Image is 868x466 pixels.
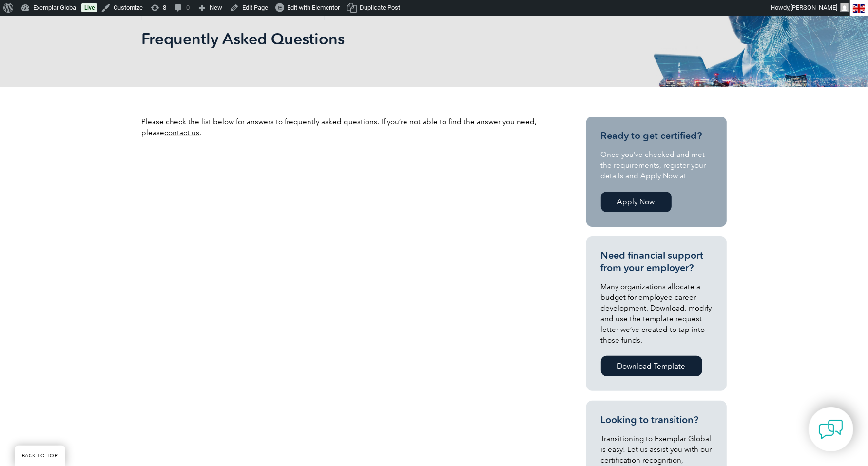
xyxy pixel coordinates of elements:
img: en [853,4,865,13]
img: contact-chat.png [819,417,843,442]
p: Once you’ve checked and met the requirements, register your details and Apply Now at [601,149,712,181]
a: Download Template [601,356,702,376]
a: BACK TO TOP [15,446,65,466]
a: contact us [165,128,200,137]
span: Edit with Elementor [287,4,340,11]
p: Many organizations allocate a budget for employee career development. Download, modify and use th... [601,281,712,346]
a: Apply Now [601,192,672,212]
h3: Need financial support from your employer? [601,250,712,274]
h3: Looking to transition? [601,414,712,426]
p: Please check the list below for answers to frequently asked questions. If you’re not able to find... [142,116,551,138]
span: [PERSON_NAME] [791,4,837,11]
a: Live [81,3,97,12]
h1: Frequently Asked Questions [142,29,516,48]
h3: Ready to get certified? [601,130,712,142]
